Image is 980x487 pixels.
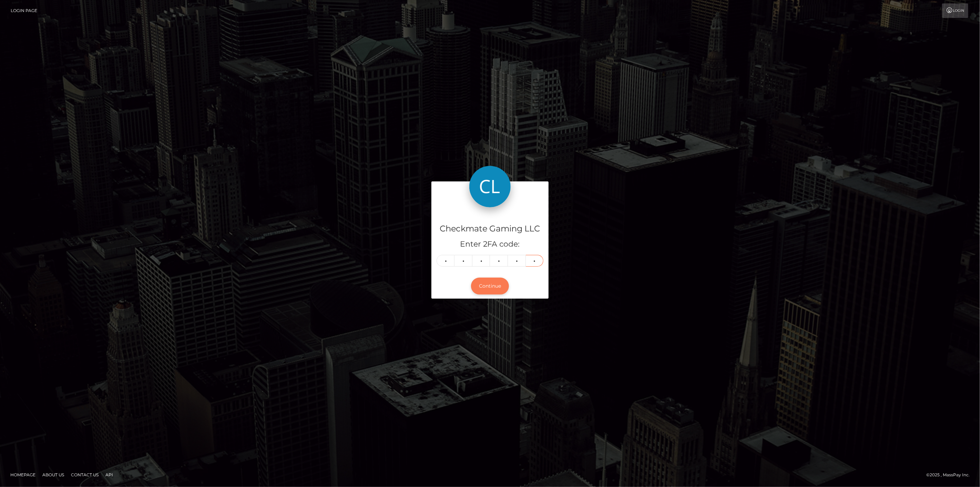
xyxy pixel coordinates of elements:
button: Continue [471,278,509,295]
a: Contact Us [68,469,101,480]
h4: Checkmate Gaming LLC [437,223,543,235]
h5: Enter 2FA code: [437,239,543,250]
div: © 2025 , MassPay Inc. [926,471,975,479]
a: Login [942,3,968,18]
a: About Us [40,469,67,480]
a: Login Page [11,3,37,18]
img: Checkmate Gaming LLC [469,166,511,207]
a: API [103,469,116,480]
a: Homepage [8,469,38,480]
